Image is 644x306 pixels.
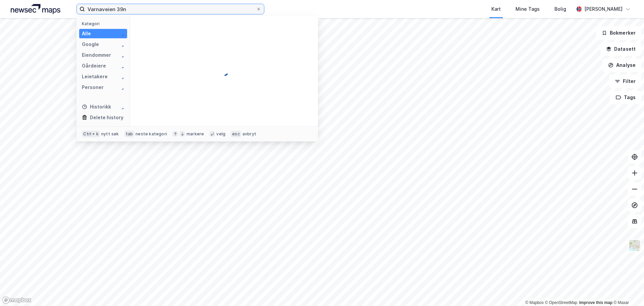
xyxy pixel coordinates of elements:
[600,42,641,56] button: Datasett
[554,5,566,13] div: Bolig
[119,31,124,36] img: spinner.a6d8c91a73a9ac5275cf975e30b51cfb.svg
[82,83,104,91] div: Personer
[82,73,108,81] div: Leietakere
[609,75,641,88] button: Filter
[516,5,540,13] div: Mine Tags
[119,74,124,79] img: spinner.a6d8c91a73a9ac5275cf975e30b51cfb.svg
[491,5,501,13] div: Kart
[610,274,644,306] iframe: Chat Widget
[579,300,612,305] a: Improve this map
[596,26,641,40] button: Bokmerker
[219,66,229,77] img: spinner.a6d8c91a73a9ac5275cf975e30b51cfb.svg
[82,40,99,48] div: Google
[124,131,135,137] div: tab
[584,5,623,13] div: [PERSON_NAME]
[11,4,60,14] img: logo.a4113a55bc3d86da70a041830d287a7e.svg
[101,131,119,137] div: nytt søk
[82,51,111,59] div: Eiendommer
[82,62,106,70] div: Gårdeiere
[525,300,544,305] a: Mapbox
[119,104,124,110] img: spinner.a6d8c91a73a9ac5275cf975e30b51cfb.svg
[231,131,241,137] div: esc
[136,131,167,137] div: neste kategori
[2,296,32,304] a: Mapbox homepage
[119,52,124,58] img: spinner.a6d8c91a73a9ac5275cf975e30b51cfb.svg
[85,4,256,14] input: Søk på adresse, matrikkel, gårdeiere, leietakere eller personer
[82,21,127,26] div: Kategori
[610,274,644,306] div: Kontrollprogram for chat
[119,42,124,47] img: spinner.a6d8c91a73a9ac5275cf975e30b51cfb.svg
[545,300,578,305] a: OpenStreetMap
[119,85,124,90] img: spinner.a6d8c91a73a9ac5275cf975e30b51cfb.svg
[602,58,641,72] button: Analyse
[90,114,123,122] div: Delete history
[119,63,124,69] img: spinner.a6d8c91a73a9ac5275cf975e30b51cfb.svg
[243,131,256,137] div: avbryt
[82,131,100,137] div: Ctrl + k
[610,91,641,104] button: Tags
[216,131,225,137] div: velg
[82,30,91,38] div: Alle
[186,131,204,137] div: markere
[628,239,641,252] img: Z
[82,103,111,111] div: Historikk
